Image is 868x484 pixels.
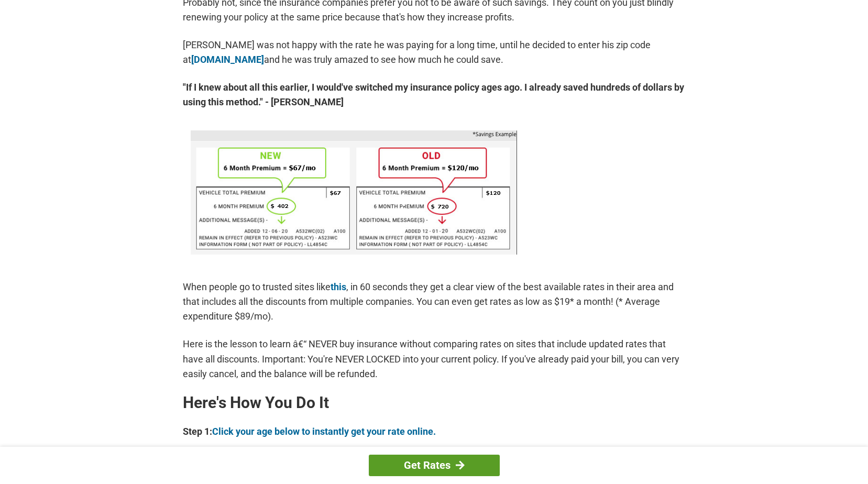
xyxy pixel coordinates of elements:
a: Get Rates [369,455,500,476]
img: savings [191,130,517,255]
a: Click your age below to instantly get your rate online. [212,426,436,437]
h2: Here's How You Do It [183,394,686,411]
p: When people go to trusted sites like , in 60 seconds they get a clear view of the best available ... [183,280,686,324]
a: [DOMAIN_NAME] [191,54,264,65]
b: Step 1: [183,426,212,437]
a: this [331,281,346,292]
strong: "If I knew about all this earlier, I would've switched my insurance policy ages ago. I already sa... [183,80,686,109]
p: [PERSON_NAME] was not happy with the rate he was paying for a long time, until he decided to ente... [183,38,686,67]
p: Here is the lesson to learn â€“ NEVER buy insurance without comparing rates on sites that include... [183,337,686,381]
